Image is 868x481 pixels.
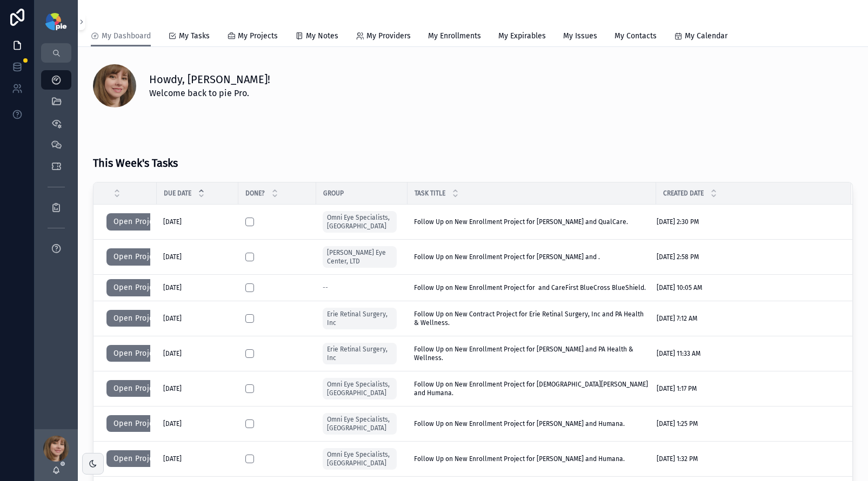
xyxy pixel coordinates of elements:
[414,455,625,463] span: Follow Up on New Enrollment Project for [PERSON_NAME] and Humana.
[106,380,168,397] button: Open Project
[163,314,182,323] span: [DATE]
[106,455,168,463] a: Open Project
[323,308,397,329] a: Erie Retinal Surgery, Inc
[674,26,727,48] a: My Calendar
[106,345,168,362] button: Open Project
[106,315,168,322] a: Open Project
[35,63,78,272] div: scrollable content
[149,87,270,100] span: Welcome back to pie Pro.
[163,419,182,428] span: [DATE]
[657,384,697,393] span: [DATE] 1:17 PM
[327,213,392,231] span: Omni Eye Specialists, [GEOGRAPHIC_DATA]
[323,211,397,233] a: Omni Eye Specialists, [GEOGRAPHIC_DATA]
[106,213,168,231] button: Open Project
[366,31,411,42] span: My Providers
[657,218,699,226] span: [DATE] 2:30 PM
[414,253,600,261] span: Follow Up on New Enrollment Project for [PERSON_NAME] and .
[563,31,597,42] span: My Issues
[323,246,397,268] a: [PERSON_NAME] Eye Center, LTD
[93,155,178,171] h3: This Week's Tasks
[615,31,657,42] span: My Contacts
[615,26,657,48] a: My Contacts
[327,310,392,327] span: Erie Retinal Surgery, Inc
[657,455,698,463] span: [DATE] 1:32 PM
[428,31,481,42] span: My Enrollments
[306,31,338,42] span: My Notes
[91,26,151,47] a: My Dashboard
[163,384,182,393] span: [DATE]
[106,284,168,292] a: Open Project
[657,419,698,428] span: [DATE] 1:25 PM
[663,189,704,198] span: Created Date
[164,189,191,198] span: Due Date
[323,448,397,470] a: Omni Eye Specialists, [GEOGRAPHIC_DATA]
[179,31,210,42] span: My Tasks
[414,283,646,292] span: Follow Up on New Enrollment Project for and CareFirst BlueCross BlueShield.
[498,26,546,48] a: My Expirables
[356,26,411,48] a: My Providers
[238,31,278,42] span: My Projects
[657,253,699,261] span: [DATE] 2:58 PM
[327,345,392,362] span: Erie Retinal Surgery, Inc
[323,343,397,364] a: Erie Retinal Surgery, Inc
[163,455,182,463] span: [DATE]
[163,283,182,292] span: [DATE]
[227,26,278,48] a: My Projects
[563,26,597,48] a: My Issues
[163,253,182,261] span: [DATE]
[323,189,344,198] span: Group
[106,218,168,226] a: Open Project
[106,385,168,392] a: Open Project
[327,450,392,468] span: Omni Eye Specialists, [GEOGRAPHIC_DATA]
[106,420,168,428] a: Open Project
[106,350,168,357] a: Open Project
[45,13,66,30] img: App logo
[657,314,697,323] span: [DATE] 7:12 AM
[428,26,481,48] a: My Enrollments
[323,283,328,292] span: --
[106,450,168,468] button: Open Project
[323,378,397,399] a: Omni Eye Specialists, [GEOGRAPHIC_DATA]
[414,218,628,226] span: Follow Up on New Enrollment Project for [PERSON_NAME] and QualCare.
[685,31,727,42] span: My Calendar
[106,253,168,261] a: Open Project
[106,415,168,432] button: Open Project
[327,380,392,397] span: Omni Eye Specialists, [GEOGRAPHIC_DATA]
[415,189,445,198] span: Task Title
[163,349,182,358] span: [DATE]
[414,345,650,362] span: Follow Up on New Enrollment Project for [PERSON_NAME] and PA Health & Wellness.
[657,349,700,358] span: [DATE] 11:33 AM
[414,419,625,428] span: Follow Up on New Enrollment Project for [PERSON_NAME] and Humana.
[106,248,168,266] button: Open Project
[657,283,702,292] span: [DATE] 10:05 AM
[106,279,168,296] button: Open Project
[106,310,168,327] button: Open Project
[498,31,546,42] span: My Expirables
[102,31,151,42] span: My Dashboard
[245,189,265,198] span: Done?
[323,413,397,435] a: Omni Eye Specialists, [GEOGRAPHIC_DATA]
[327,248,392,266] span: [PERSON_NAME] Eye Center, LTD
[168,26,210,48] a: My Tasks
[163,218,182,226] span: [DATE]
[414,380,650,397] span: Follow Up on New Enrollment Project for [DEMOGRAPHIC_DATA][PERSON_NAME] and Humana.
[295,26,338,48] a: My Notes
[414,310,650,327] span: Follow Up on New Contract Project for Erie Retinal Surgery, Inc and PA Health & Wellness.
[149,72,270,87] h1: Howdy, [PERSON_NAME]!
[327,415,392,432] span: Omni Eye Specialists, [GEOGRAPHIC_DATA]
